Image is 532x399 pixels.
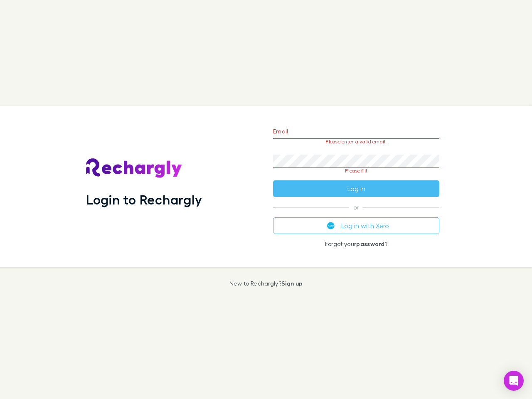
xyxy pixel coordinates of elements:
p: Please fill [273,168,439,174]
div: Open Intercom Messenger [504,371,524,391]
a: Sign up [281,280,303,287]
h1: Login to Rechargly [86,192,202,207]
button: Log in with Xero [273,217,439,234]
p: Please enter a valid email. [273,139,439,145]
img: Rechargly's Logo [86,158,182,178]
img: Xero's logo [327,222,335,229]
p: Forgot your ? [273,241,439,247]
p: New to Rechargly? [229,280,303,287]
a: password [356,240,384,247]
button: Log in [273,180,439,197]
